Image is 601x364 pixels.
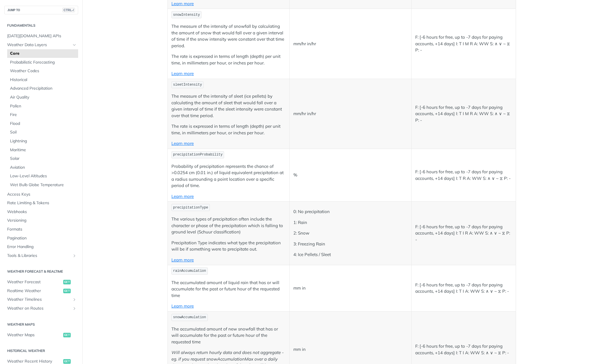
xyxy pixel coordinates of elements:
[415,104,512,124] p: F: [-6 hours for free, up to -7 days for paying accounts, +14 days] I: T I M R A: WW S: ∧ ∨ ~ ⧖ P: -
[171,23,286,49] p: The measure of the intensity of snowfall by calculating the amount of snow that would fall over a...
[7,235,77,241] span: Pagination
[171,216,286,235] p: The various types of precipitation often include the character or phase of the precipitation whic...
[10,138,77,144] span: Lightning
[415,34,512,54] p: F: [-6 hours for free, up to -7 days for paying accounts, +14 days] I: T I M R A: WW S: ∧ ∨ ~ ⧖ P: -
[7,172,78,180] a: Low-Level Altitudes
[293,219,408,226] p: 1: Rain
[7,102,78,111] a: Pollen
[293,285,408,292] p: mm in
[7,76,78,84] a: Historical
[4,331,78,339] a: Weather Mapsget
[10,51,77,56] span: Core
[293,111,408,117] p: mm/hr in/hr
[171,326,286,345] p: The accumulated amount of new snowfall that has or will accumulate for the past or future hour of...
[63,289,71,293] span: get
[10,112,77,118] span: Fire
[293,41,408,47] p: mm/hr in/hr
[7,244,77,250] span: Error Handling
[10,86,77,91] span: Advanced Precipitation
[10,60,77,65] span: Probabilistic Forecasting
[7,253,71,259] span: Tools & Libraries
[415,282,512,295] p: F: [-6 hours for free, up to -7 days for paying accounts, +14 days] I: T I A: WW S: ∧ ∨ ~ ⧖ P: -
[293,230,408,237] p: 2: Snow
[173,83,202,87] span: sleetIntensity
[293,251,408,258] p: 4: Ice Pellets / Sleet
[4,234,78,243] a: Pagination
[10,147,77,153] span: Maritime
[10,121,77,127] span: Flood
[7,67,78,75] a: Weather Codes
[4,208,78,216] a: Webhooks
[173,315,206,319] span: snowAccumulation
[7,288,62,294] span: Realtime Weather
[10,165,77,170] span: Aviation
[62,8,75,12] span: CTRL-/
[4,348,78,353] h2: Historical Weather
[72,306,77,311] button: Show subpages for Weather on Routes
[171,280,286,299] p: The accumulated amount of liquid rain that has or will accumulate for the past or future hour of ...
[171,123,286,136] p: The rate is expressed in terms of length (depth) per unit time, in millimeters per hour, or inche...
[7,192,77,197] span: Access Keys
[7,306,71,311] span: Weather on Routes
[7,279,62,285] span: Weather Forecast
[173,269,206,273] span: rainAccumulation
[7,181,78,189] a: Wet Bulb Globe Temperature
[4,251,78,260] a: Tools & LibrariesShow subpages for Tools & Libraries
[293,241,408,247] p: 3: Freezing Rain
[293,346,408,353] p: mm in
[7,227,77,232] span: Formats
[4,6,78,14] button: JUMP TOCTRL-/
[4,287,78,295] a: Realtime Weatherget
[10,173,77,179] span: Low-Level Altitudes
[4,269,78,274] h2: Weather Forecast & realtime
[7,84,78,93] a: Advanced Precipitation
[171,53,286,66] p: The rate is expressed in terms of length (depth) per unit time, in millimeters per hour, or inche...
[10,182,77,188] span: Wet Bulb Globe Temperature
[10,95,77,100] span: Air Quality
[7,128,78,137] a: Soil
[415,169,512,182] p: F: [-6 hours for free, up to -7 days for paying accounts, +14 days] I: T R A: WW S: ∧ ∨ ~ ⧖ P: -
[7,332,62,338] span: Weather Maps
[4,225,78,234] a: Formats
[171,1,194,6] a: Learn more
[72,253,77,258] button: Show subpages for Tools & Libraries
[4,322,78,327] h2: Weather Maps
[7,93,78,102] a: Air Quality
[72,297,77,302] button: Show subpages for Weather Timelines
[7,146,78,154] a: Maritime
[415,343,512,356] p: F: [-6 hours for free, up to -7 days for paying accounts, +14 days] I: T I A: WW S: ∧ ∨ ~ ⧖ P: -
[63,333,71,337] span: get
[4,243,78,251] a: Error Handling
[7,58,78,67] a: Probabilistic Forecasting
[10,129,77,135] span: Soil
[171,163,286,189] p: Probability of precipitation represents the chance of >0.0254 cm (0.01 in.) of liquid equivalent ...
[7,42,71,48] span: Weather Data Layers
[7,163,78,172] a: Aviation
[4,295,78,304] a: Weather TimelinesShow subpages for Weather Timelines
[171,141,194,146] a: Learn more
[7,49,78,58] a: Core
[173,206,208,210] span: precipitationType
[171,303,194,309] a: Learn more
[7,200,77,206] span: Rate Limiting & Tokens
[171,194,194,199] a: Learn more
[293,172,408,178] p: %
[7,297,71,302] span: Weather Timelines
[4,190,78,199] a: Access Keys
[10,77,77,83] span: Historical
[7,137,78,145] a: Lightning
[171,240,286,253] p: Precipitation Type indicates what type the precipitation will be if something were to precipitate...
[7,209,77,215] span: Webhooks
[7,111,78,119] a: Fire
[173,13,200,17] span: snowIntensity
[171,71,194,76] a: Learn more
[10,156,77,162] span: Solar
[171,257,194,263] a: Learn more
[4,23,78,28] h2: Fundamentals
[63,280,71,284] span: get
[7,119,78,128] a: Flood
[4,216,78,225] a: Versioning
[173,153,223,157] span: precipitationProbability
[4,32,78,40] a: [DATE][DOMAIN_NAME] APIs
[293,208,408,215] p: 0: No precipitation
